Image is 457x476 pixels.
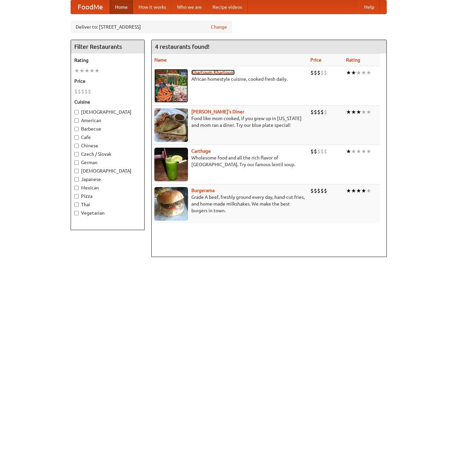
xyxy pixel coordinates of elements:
input: Thai [74,203,79,207]
h4: Filter Restaurants [71,40,144,53]
h5: Rating [74,57,141,64]
input: Chinese [74,144,79,148]
label: Japanese [74,176,141,183]
li: $ [88,88,91,95]
li: $ [317,187,320,194]
h5: Cuisine [74,99,141,105]
a: Name [154,57,167,63]
label: Barbecue [74,125,141,132]
li: ★ [356,187,361,194]
label: [DEMOGRAPHIC_DATA] [74,109,141,115]
li: ★ [361,187,366,194]
li: ★ [351,108,356,116]
li: ★ [366,69,371,76]
input: Cafe [74,135,79,140]
img: burgerama.jpg [154,187,188,221]
li: $ [324,108,327,116]
li: $ [320,108,324,116]
a: Help [359,0,380,14]
li: $ [320,187,324,194]
p: Wholesome food and all the rich flavor of [GEOGRAPHIC_DATA]. Try our famous lentil soup. [154,154,305,168]
label: German [74,159,141,166]
label: Cafe [74,134,141,141]
a: Price [310,57,321,63]
li: ★ [361,148,366,155]
li: $ [314,69,317,76]
li: ★ [346,108,351,116]
a: FoodMe [71,0,110,14]
a: Khartoum Khartoum [191,70,235,75]
li: $ [320,148,324,155]
li: ★ [346,148,351,155]
label: [DEMOGRAPHIC_DATA] [74,168,141,174]
input: [DEMOGRAPHIC_DATA] [74,110,79,114]
input: Mexican [74,186,79,190]
li: $ [74,88,78,95]
label: Czech / Slovak [74,151,141,157]
li: ★ [351,69,356,76]
li: ★ [361,69,366,76]
li: $ [310,69,314,76]
input: Japanese [74,177,79,182]
li: ★ [84,67,89,74]
input: Barbecue [74,127,79,131]
a: Home [110,0,133,14]
img: khartoum.jpg [154,69,188,103]
a: Recipe videos [207,0,247,14]
li: ★ [366,108,371,116]
label: Chinese [74,142,141,149]
li: ★ [79,67,84,74]
a: Change [211,24,227,30]
input: Czech / Slovak [74,152,79,156]
input: Pizza [74,194,79,198]
li: $ [78,88,81,95]
b: Burgerama [191,188,215,193]
li: ★ [361,108,366,116]
li: $ [314,187,317,194]
ng-pluralize: 4 restaurants found! [155,43,210,50]
li: ★ [356,148,361,155]
li: $ [314,108,317,116]
li: $ [310,108,314,116]
li: ★ [366,148,371,155]
input: German [74,160,79,165]
li: ★ [94,67,100,74]
li: $ [324,187,327,194]
li: $ [317,108,320,116]
a: Who we are [172,0,207,14]
label: Thai [74,201,141,208]
li: ★ [351,148,356,155]
li: $ [310,187,314,194]
li: ★ [356,108,361,116]
input: [DEMOGRAPHIC_DATA] [74,169,79,173]
li: $ [314,148,317,155]
div: Deliver to: [STREET_ADDRESS] [71,21,232,33]
li: ★ [346,69,351,76]
li: ★ [356,69,361,76]
li: $ [317,69,320,76]
li: ★ [366,187,371,194]
h5: Price [74,78,141,84]
li: ★ [89,67,94,74]
li: $ [310,148,314,155]
label: Vegetarian [74,210,141,216]
li: $ [317,148,320,155]
li: $ [84,88,88,95]
b: [PERSON_NAME]'s Diner [191,109,244,114]
li: ★ [346,187,351,194]
li: $ [81,88,84,95]
label: Pizza [74,193,141,199]
p: Grade A beef, freshly ground every day, hand-cut fries, and home-made milkshakes. We make the bes... [154,194,305,214]
input: Vegetarian [74,211,79,215]
p: African homestyle cuisine, cooked fresh daily. [154,76,305,82]
a: Carthage [191,148,211,154]
label: Mexican [74,184,141,191]
li: $ [320,69,324,76]
li: $ [324,69,327,76]
input: American [74,118,79,123]
label: American [74,117,141,124]
p: Food like mom cooked, if you grew up in [US_STATE] and mom ran a diner. Try our blue plate special! [154,115,305,129]
img: sallys.jpg [154,108,188,142]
